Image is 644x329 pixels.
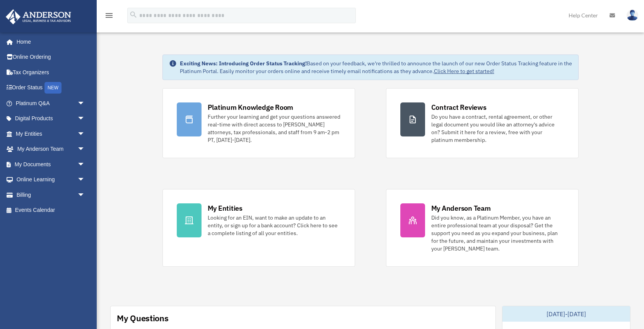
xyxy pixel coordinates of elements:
[627,10,638,21] img: User Pic
[5,80,97,96] a: Order StatusNEW
[162,88,355,158] a: Platinum Knowledge Room Further your learning and get your questions answered real-time with dire...
[180,60,307,67] strong: Exciting News: Introducing Order Status Tracking!
[5,141,97,157] a: My Anderson Teamarrow_drop_down
[208,102,294,112] div: Platinum Knowledge Room
[5,111,97,126] a: Digital Productsarrow_drop_down
[5,187,97,203] a: Billingarrow_drop_down
[5,34,93,49] a: Home
[431,214,564,252] div: Did you know, as a Platinum Member, you have an entire professional team at your disposal? Get th...
[104,14,114,20] a: menu
[431,102,487,112] div: Contract Reviews
[117,312,169,324] div: My Questions
[77,187,93,203] span: arrow_drop_down
[5,172,97,188] a: Online Learningarrow_drop_down
[129,10,138,19] i: search
[5,95,97,111] a: Platinum Q&Aarrow_drop_down
[162,189,355,267] a: My Entities Looking for an EIN, want to make an update to an entity, or sign up for a bank accoun...
[104,11,114,20] i: menu
[431,113,564,144] div: Do you have a contract, rental agreement, or other legal document you would like an attorney's ad...
[77,126,93,142] span: arrow_drop_down
[77,172,93,188] span: arrow_drop_down
[208,203,243,213] div: My Entities
[5,65,97,80] a: Tax Organizers
[431,203,491,213] div: My Anderson Team
[180,60,572,75] div: Based on your feedback, we're thrilled to announce the launch of our new Order Status Tracking fe...
[5,203,97,218] a: Events Calendar
[5,157,97,172] a: My Documentsarrow_drop_down
[5,126,97,141] a: My Entitiesarrow_drop_down
[5,49,97,65] a: Online Ordering
[3,9,73,24] img: Anderson Advisors Platinum Portal
[77,157,93,172] span: arrow_drop_down
[208,113,341,144] div: Further your learning and get your questions answered real-time with direct access to [PERSON_NAM...
[44,82,61,94] div: NEW
[77,141,93,157] span: arrow_drop_down
[77,95,93,111] span: arrow_drop_down
[386,189,579,267] a: My Anderson Team Did you know, as a Platinum Member, you have an entire professional team at your...
[434,68,494,75] a: Click Here to get started!
[77,111,93,127] span: arrow_drop_down
[386,88,579,158] a: Contract Reviews Do you have a contract, rental agreement, or other legal document you would like...
[208,214,341,237] div: Looking for an EIN, want to make an update to an entity, or sign up for a bank account? Click her...
[502,306,630,322] div: [DATE]-[DATE]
